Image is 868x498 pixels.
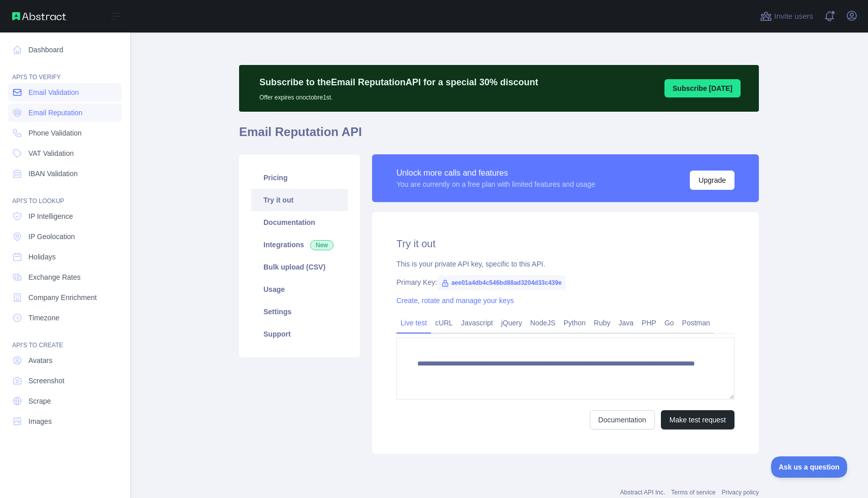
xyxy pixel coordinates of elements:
a: Screenshot [8,372,122,390]
a: PHP [638,315,660,331]
span: Phone Validation [28,128,82,138]
span: New [310,240,333,250]
span: Timezone [28,313,59,323]
a: Email Validation [8,83,122,102]
a: Usage [251,278,348,301]
span: IP Intelligence [28,211,73,221]
span: IP Geolocation [28,231,75,242]
a: Dashboard [8,41,122,59]
span: IBAN Validation [28,169,78,179]
div: API'S TO CREATE [8,329,122,349]
a: Company Enrichment [8,288,122,307]
h2: Try it out [396,237,735,251]
a: Timezone [8,309,122,327]
button: Upgrade [690,171,735,190]
a: cURL [431,315,457,331]
a: Avatars [8,351,122,370]
a: Exchange Rates [8,268,122,286]
a: Privacy policy [722,489,759,496]
img: Abstract API [12,12,66,20]
div: API'S TO VERIFY [8,61,122,81]
a: Go [660,315,678,331]
a: IP Intelligence [8,207,122,225]
a: Documentation [590,410,655,429]
a: Images [8,412,122,430]
a: IBAN Validation [8,164,122,183]
a: Pricing [251,167,348,189]
span: Invite users [774,11,813,22]
div: This is your private API key, specific to this API. [396,259,735,269]
div: You are currently on a free plan with limited features and usage [396,179,595,189]
a: Ruby [590,315,615,331]
a: VAT Validation [8,144,122,162]
a: Create, rotate and manage your keys [396,296,514,305]
p: Offer expires on octobre 1st. [259,89,538,102]
iframe: Toggle Customer Support [771,456,848,478]
span: Holidays [28,252,56,262]
a: Live test [396,315,431,331]
button: Invite users [758,8,815,24]
a: NodeJS [526,315,559,331]
a: jQuery [497,315,526,331]
a: Email Reputation [8,104,122,122]
button: Make test request [661,410,735,429]
a: Integrations New [251,234,348,256]
a: Support [251,323,348,345]
a: Phone Validation [8,124,122,142]
a: Try it out [251,189,348,211]
span: Company Enrichment [28,292,97,303]
span: Email Reputation [28,108,83,118]
span: Screenshot [28,376,64,386]
div: Primary Key: [396,277,735,287]
button: Subscribe [DATE] [664,79,741,97]
a: Documentation [251,211,348,234]
a: Javascript [457,315,497,331]
span: Email Validation [28,87,79,97]
a: Java [615,315,638,331]
span: Exchange Rates [28,272,81,282]
span: Images [28,416,52,426]
a: Terms of service [671,489,715,496]
a: IP Geolocation [8,227,122,246]
p: Subscribe to the Email Reputation API for a special 30 % discount [259,75,538,89]
a: Holidays [8,248,122,266]
a: Settings [251,301,348,323]
span: VAT Validation [28,148,74,158]
div: API'S TO LOOKUP [8,185,122,205]
div: Unlock more calls and features [396,167,595,179]
span: aee01a4db4c546bd88ad3204d33c439e [437,275,566,290]
a: Abstract API Inc. [620,489,665,496]
a: Python [559,315,590,331]
span: Scrape [28,396,51,406]
a: Bulk upload (CSV) [251,256,348,278]
a: Scrape [8,392,122,410]
span: Avatars [28,355,52,366]
h1: Email Reputation API [239,124,759,148]
a: Postman [678,315,714,331]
